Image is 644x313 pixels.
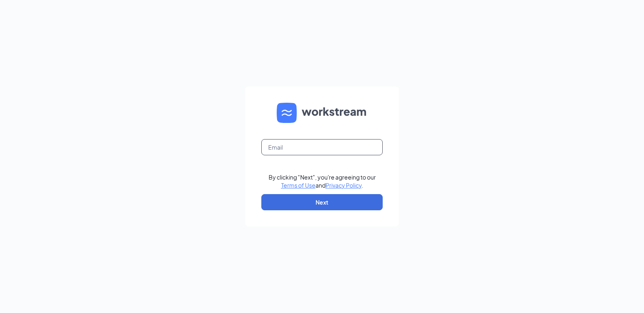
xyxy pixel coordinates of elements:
[281,182,316,189] a: Terms of Use
[269,173,376,189] div: By clicking "Next", you're agreeing to our and .
[326,182,362,189] a: Privacy Policy
[261,139,383,155] input: Email
[261,194,383,210] button: Next
[277,103,367,123] img: WS logo and Workstream text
